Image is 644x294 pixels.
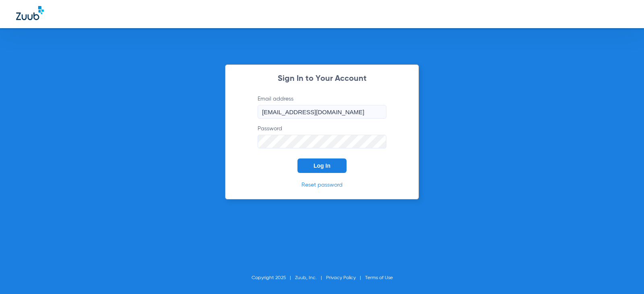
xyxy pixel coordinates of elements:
[258,125,386,148] label: Password
[326,275,356,280] a: Privacy Policy
[301,182,343,188] a: Reset password
[297,158,347,173] button: Log In
[258,105,386,119] input: Email address
[258,135,386,148] input: Password
[314,162,330,169] span: Log In
[258,95,386,119] label: Email address
[252,274,295,282] li: Copyright 2025
[295,274,326,282] li: Zuub, Inc.
[246,75,398,83] h2: Sign In to Your Account
[16,6,44,20] img: Zuub Logo
[365,275,393,280] a: Terms of Use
